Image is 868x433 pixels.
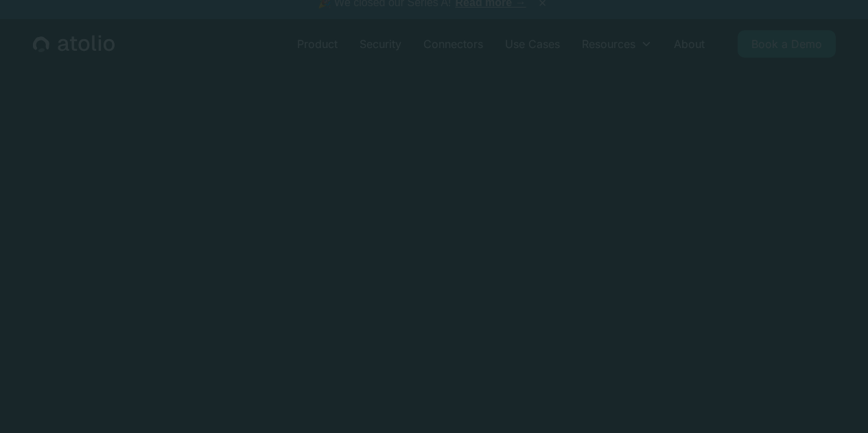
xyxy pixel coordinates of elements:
[286,30,349,58] a: Product
[349,30,412,58] a: Security
[738,30,836,58] a: Book a Demo
[663,30,716,58] a: About
[571,30,663,58] div: Resources
[33,35,115,53] a: home
[494,30,571,58] a: Use Cases
[412,30,494,58] a: Connectors
[582,36,635,52] div: Resources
